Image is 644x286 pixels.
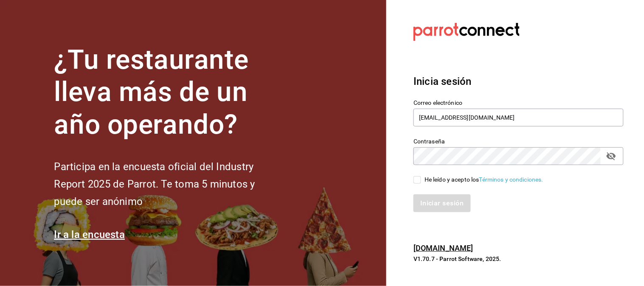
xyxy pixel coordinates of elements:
label: Correo electrónico [413,100,624,106]
button: passwordField [604,149,619,163]
h2: Participa en la encuesta oficial del Industry Report 2025 de Parrot. Te toma 5 minutos y puede se... [54,158,283,210]
input: Ingresa tu correo electrónico [413,109,624,126]
div: He leído y acepto los [425,175,543,184]
h1: ¿Tu restaurante lleva más de un año operando? [54,44,283,141]
p: V1.70.7 - Parrot Software, 2025. [413,255,624,263]
a: Términos y condiciones. [479,176,543,183]
a: Ir a la encuesta [54,229,125,241]
label: Contraseña [413,138,624,144]
a: [DOMAIN_NAME] [413,244,473,252]
h3: Inicia sesión [413,74,624,89]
